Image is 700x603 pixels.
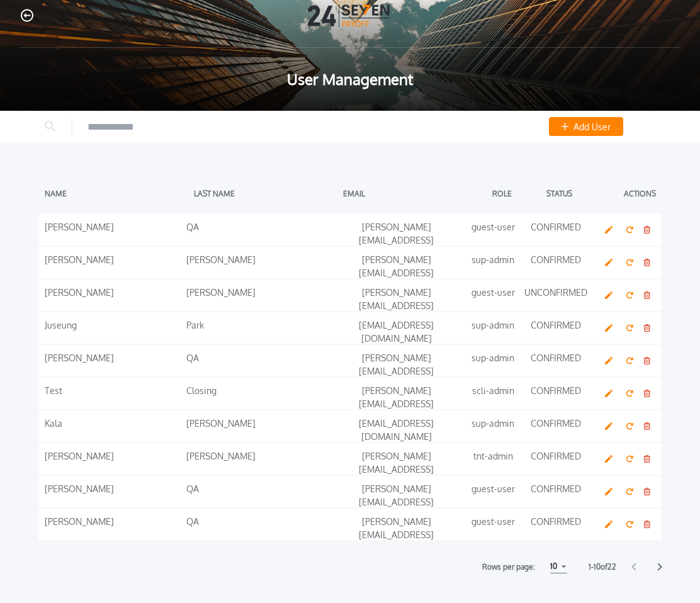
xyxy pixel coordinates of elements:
[624,184,655,203] div: Actions
[45,417,180,436] div: Kala
[186,220,322,239] div: QA
[329,318,464,337] div: [EMAIL_ADDRESS][DOMAIN_NAME]
[343,184,486,203] div: EMAIL
[550,559,557,574] div: 10
[470,253,516,272] div: sup-admin
[38,345,662,376] button: [PERSON_NAME]QA[PERSON_NAME][EMAIL_ADDRESS][DOMAIN_NAME]sup-adminCONFIRMED
[186,351,322,370] div: QA
[186,515,322,534] div: QA
[45,253,180,272] div: [PERSON_NAME]
[522,220,590,239] div: CONFIRMED
[329,220,464,239] div: [PERSON_NAME][EMAIL_ADDRESS][PERSON_NAME][DOMAIN_NAME]
[186,482,322,501] div: QA
[522,384,590,403] div: CONFIRMED
[573,120,611,133] span: Add User
[589,561,616,573] label: 1 - 10 of 22
[329,286,464,305] div: [PERSON_NAME][EMAIL_ADDRESS][DOMAIN_NAME]
[38,378,662,409] button: TestClosing[PERSON_NAME][EMAIL_ADDRESS][DOMAIN_NAME]scli-adminCONFIRMED
[546,184,618,203] div: STATUS
[470,449,516,468] div: tnt-admin
[45,351,180,370] div: [PERSON_NAME]
[186,449,322,468] div: [PERSON_NAME]
[470,318,516,337] div: sup-admin
[522,449,590,468] div: CONFIRMED
[186,253,322,272] div: [PERSON_NAME]
[38,214,662,245] button: [PERSON_NAME]QA[PERSON_NAME][EMAIL_ADDRESS][PERSON_NAME][DOMAIN_NAME]guest-userCONFIRMED
[329,515,464,534] div: [PERSON_NAME][EMAIL_ADDRESS][DOMAIN_NAME]
[482,561,535,573] label: Rows per page:
[329,351,464,370] div: [PERSON_NAME][EMAIL_ADDRESS][DOMAIN_NAME]
[194,184,337,203] div: LAST NAME
[38,410,662,442] button: Kala[PERSON_NAME][EMAIL_ADDRESS][DOMAIN_NAME]sup-adminCONFIRMED
[186,318,322,337] div: Park
[329,482,464,501] div: [PERSON_NAME][EMAIL_ADDRESS][DOMAIN_NAME]
[522,417,590,436] div: CONFIRMED
[329,417,464,436] div: [EMAIL_ADDRESS][DOMAIN_NAME]
[470,384,516,403] div: scli-admin
[329,449,464,468] div: [PERSON_NAME][EMAIL_ADDRESS][DOMAIN_NAME]
[45,449,180,468] div: [PERSON_NAME]
[186,286,322,305] div: [PERSON_NAME]
[38,509,662,540] button: [PERSON_NAME]QA[PERSON_NAME][EMAIL_ADDRESS][DOMAIN_NAME]guest-userCONFIRMED
[522,515,590,534] div: CONFIRMED
[45,184,188,203] div: NAME
[329,384,464,403] div: [PERSON_NAME][EMAIL_ADDRESS][DOMAIN_NAME]
[308,4,392,27] img: Logo
[470,482,516,501] div: guest-user
[45,220,180,239] div: [PERSON_NAME]
[470,286,516,305] div: guest-user
[287,68,413,91] h1: User Management
[38,443,662,475] button: [PERSON_NAME][PERSON_NAME][PERSON_NAME][EMAIL_ADDRESS][DOMAIN_NAME]tnt-adminCONFIRMED
[550,560,567,573] button: 10
[38,247,662,278] button: [PERSON_NAME][PERSON_NAME][PERSON_NAME][EMAIL_ADDRESS][DOMAIN_NAME]sup-adminCONFIRMED
[522,482,590,501] div: CONFIRMED
[522,253,590,272] div: CONFIRMED
[38,476,662,507] button: [PERSON_NAME]QA[PERSON_NAME][EMAIL_ADDRESS][DOMAIN_NAME]guest-userCONFIRMED
[45,515,180,534] div: [PERSON_NAME]
[522,318,590,337] div: CONFIRMED
[45,482,180,501] div: [PERSON_NAME]
[186,417,322,436] div: [PERSON_NAME]
[45,286,180,305] div: [PERSON_NAME]
[470,417,516,436] div: sup-admin
[329,253,464,272] div: [PERSON_NAME][EMAIL_ADDRESS][DOMAIN_NAME]
[522,286,590,305] div: UNCONFIRMED
[38,279,662,311] button: [PERSON_NAME][PERSON_NAME][PERSON_NAME][EMAIL_ADDRESS][DOMAIN_NAME]guest-userUNCONFIRMED
[45,384,180,403] div: Test
[549,117,623,136] button: Add User
[186,384,322,403] div: Closing
[470,220,516,239] div: guest-user
[470,351,516,370] div: sup-admin
[38,312,662,344] button: JuseungPark[EMAIL_ADDRESS][DOMAIN_NAME]sup-adminCONFIRMED
[470,515,516,534] div: guest-user
[492,184,540,203] div: ROLE
[45,318,180,337] div: Juseung
[522,351,590,370] div: CONFIRMED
